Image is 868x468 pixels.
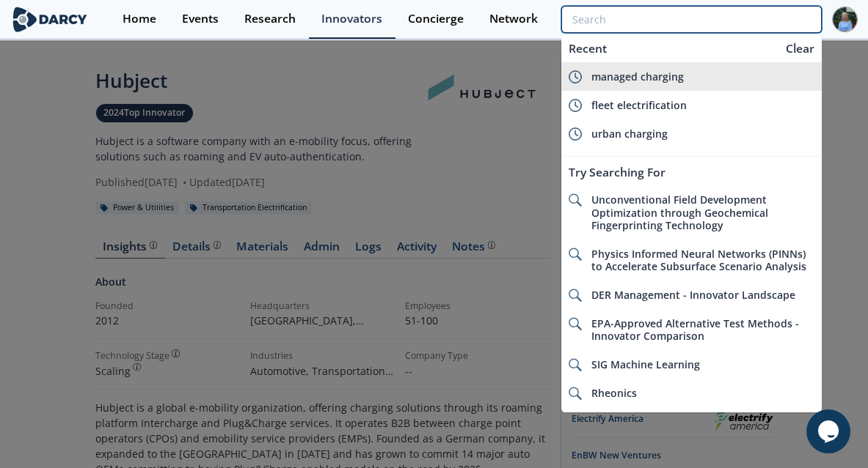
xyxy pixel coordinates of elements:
img: icon [569,193,582,207]
span: Unconventional Field Development Optimization through Geochemical Fingerprinting Technology [591,193,768,232]
div: Home [123,13,156,25]
div: Concierge [408,13,464,25]
img: icon [569,99,582,112]
span: Rheonics [591,386,637,400]
img: icon [569,289,582,302]
span: Physics Informed Neural Networks (PINNs) to Accelerate Subsurface Scenario Analysis [591,247,806,274]
img: icon [569,358,582,371]
span: DER Management - Innovator Landscape [591,288,795,302]
div: Research [244,13,296,25]
div: Innovators [321,13,382,25]
span: urban charging [591,127,668,141]
img: logo-wide.svg [10,7,90,32]
div: Clear [781,40,820,57]
img: icon [569,317,582,330]
img: icon [569,70,582,83]
img: Profile [832,7,858,32]
span: managed charging [591,70,684,83]
iframe: chat widget [806,409,853,453]
img: icon [569,127,582,141]
div: Recent [561,35,778,62]
div: Events [182,13,219,25]
div: Try Searching For [561,159,822,186]
span: SIG Machine Learning [591,357,700,371]
span: fleet electrification [591,98,687,112]
img: icon [569,248,582,261]
input: Advanced Search [561,6,822,33]
img: icon [569,387,582,400]
div: Network [489,13,538,25]
span: EPA-Approved Alternative Test Methods - Innovator Comparison [591,316,799,343]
